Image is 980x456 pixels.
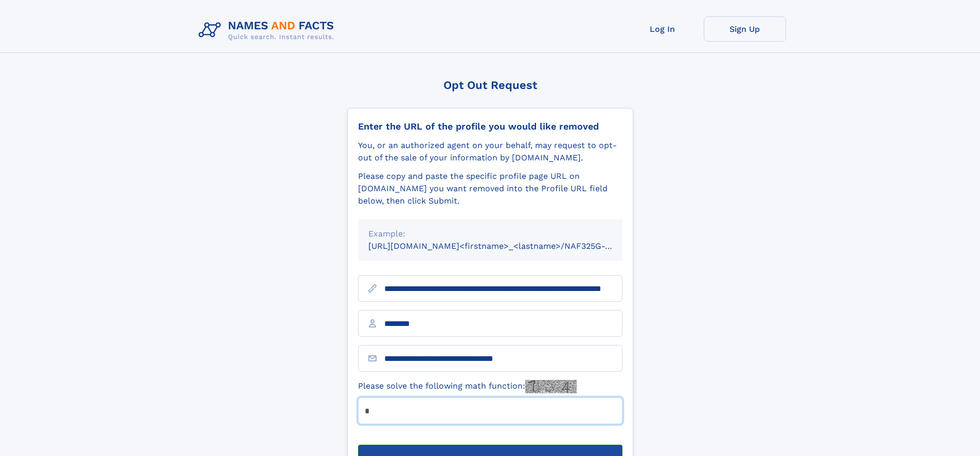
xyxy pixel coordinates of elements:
[704,16,786,42] a: Sign Up
[368,241,642,251] small: [URL][DOMAIN_NAME]<firstname>_<lastname>/NAF325G-xxxxxxxx
[358,139,622,164] div: You, or an authorized agent on your behalf, may request to opt-out of the sale of your informatio...
[368,228,612,240] div: Example:
[358,380,577,393] label: Please solve the following math function:
[621,16,704,42] a: Log In
[347,79,633,92] div: Opt Out Request
[358,170,622,207] div: Please copy and paste the specific profile page URL on [DOMAIN_NAME] you want removed into the Pr...
[194,16,343,44] img: Logo Names and Facts
[358,121,622,132] div: Enter the URL of the profile you would like removed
